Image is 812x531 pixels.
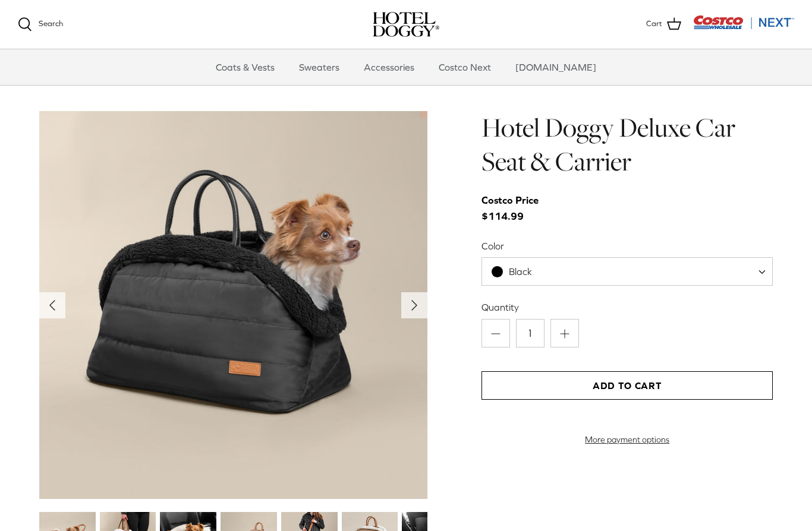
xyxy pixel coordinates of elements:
div: Costco Price [481,192,539,208]
span: $114.99 [481,192,550,225]
a: Visit Costco Next [693,23,794,31]
input: Quantity [516,319,545,347]
a: [DOMAIN_NAME] [505,49,607,85]
label: Quantity [481,301,773,314]
label: Color [481,239,773,252]
a: More payment options [481,435,773,445]
a: Accessories [353,49,425,85]
span: Search [39,19,63,28]
button: Previous [39,292,65,318]
a: Cart [646,17,681,32]
button: Add to Cart [481,371,773,400]
span: Black [481,257,773,286]
span: Cart [646,18,662,30]
img: hoteldoggycom [373,12,439,37]
a: Sweaters [288,49,350,85]
span: Black [509,266,532,277]
a: Search [18,17,63,31]
a: Coats & Vests [205,49,285,85]
span: Black [482,265,556,278]
a: Costco Next [428,49,502,85]
h1: Hotel Doggy Deluxe Car Seat & Carrier [481,111,773,178]
img: Costco Next [693,15,794,30]
a: hoteldoggy.com hoteldoggycom [373,12,439,37]
button: Next [401,292,427,318]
